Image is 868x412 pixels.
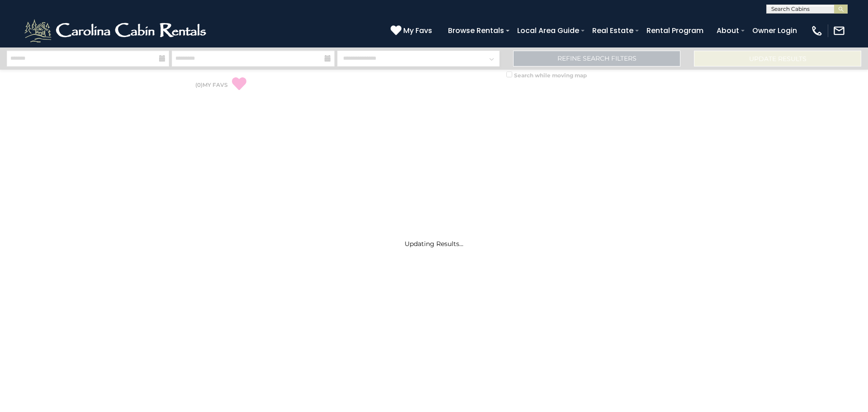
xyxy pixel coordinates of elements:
a: Real Estate [588,23,638,38]
a: About [712,23,744,38]
a: Browse Rentals [443,23,509,38]
a: Owner Login [748,23,802,38]
span: My Favs [403,25,432,36]
a: My Favs [391,25,434,37]
img: White-1-2.png [23,17,210,44]
img: mail-regular-white.png [833,24,845,37]
a: Local Area Guide [513,23,584,38]
a: Rental Program [642,23,708,38]
img: phone-regular-white.png [811,24,823,37]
